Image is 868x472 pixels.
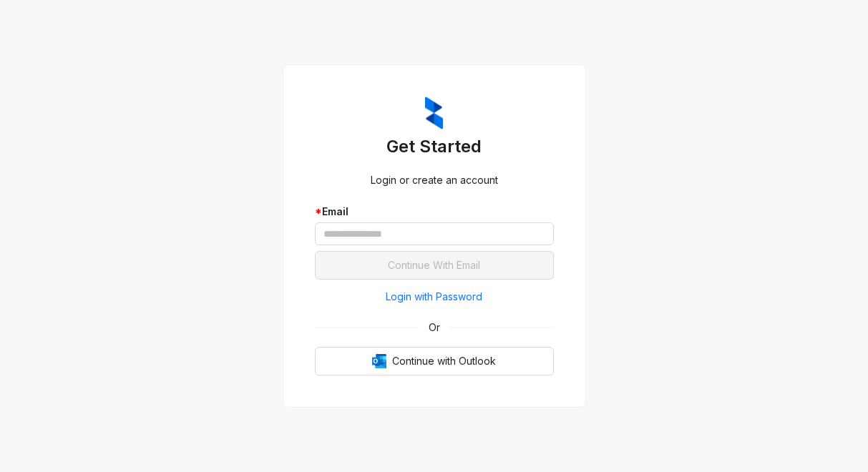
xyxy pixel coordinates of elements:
button: Login with Password [315,285,554,308]
div: Login or create an account [315,172,554,188]
div: Email [315,204,554,220]
span: Login with Password [386,289,482,305]
button: OutlookContinue with Outlook [315,347,554,375]
img: Outlook [372,354,386,368]
img: ZumaIcon [425,97,443,129]
span: Or [419,320,450,335]
button: Continue With Email [315,251,554,280]
h3: Get Started [315,135,554,158]
span: Continue with Outlook [392,353,496,369]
